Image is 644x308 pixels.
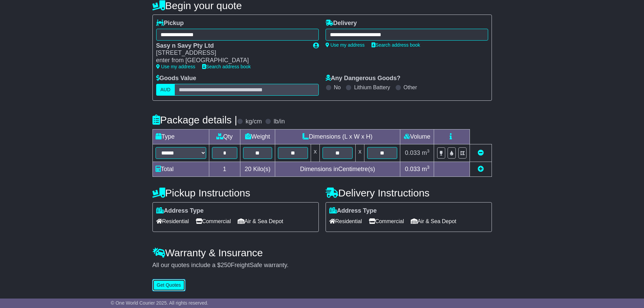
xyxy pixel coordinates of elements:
td: Volume [400,129,434,144]
span: m [422,166,430,172]
span: Air & Sea Depot [238,216,283,227]
span: Residential [329,216,362,227]
a: Search address book [202,64,251,69]
span: 20 [245,166,252,172]
div: Sasy n Savy Pty Ltd [156,42,306,50]
td: Dimensions (L x W x H) [275,129,400,144]
h4: Delivery Instructions [326,187,492,198]
sup: 3 [427,165,430,170]
sup: 3 [427,148,430,153]
td: Qty [209,129,240,144]
h4: Pickup Instructions [152,187,319,198]
td: x [311,144,319,162]
label: lb/in [273,118,285,125]
td: Kilo(s) [240,162,275,176]
label: AUD [156,84,175,96]
label: Any Dangerous Goods? [326,75,401,82]
a: Add new item [478,166,484,172]
td: Type [152,129,209,144]
td: Total [152,162,209,176]
span: Commercial [196,216,231,227]
label: No [334,84,341,91]
td: 1 [209,162,240,176]
td: x [356,144,364,162]
h4: Package details | [152,114,237,125]
span: 0.033 [405,166,420,172]
span: Commercial [369,216,404,227]
div: [STREET_ADDRESS] [156,49,306,57]
a: Use my address [156,64,195,69]
td: Weight [240,129,275,144]
span: 250 [221,262,231,268]
a: Search address book [372,42,420,48]
span: Air & Sea Depot [411,216,456,227]
label: kg/cm [245,118,262,125]
label: Address Type [156,207,204,215]
label: Lithium Battery [354,84,390,91]
span: © One World Courier 2025. All rights reserved. [111,300,209,306]
label: Address Type [329,207,377,215]
label: Pickup [156,20,184,27]
label: Goods Value [156,75,196,82]
label: Delivery [326,20,357,27]
button: Get Quotes [152,279,186,291]
td: Dimensions in Centimetre(s) [275,162,400,176]
span: Residential [156,216,189,227]
a: Use my address [326,42,365,48]
div: enter from [GEOGRAPHIC_DATA] [156,57,306,64]
div: All our quotes include a $ FreightSafe warranty. [152,262,492,269]
h4: Warranty & Insurance [152,247,492,258]
label: Other [404,84,417,91]
span: m [422,149,430,156]
a: Remove this item [478,149,484,156]
span: 0.033 [405,149,420,156]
